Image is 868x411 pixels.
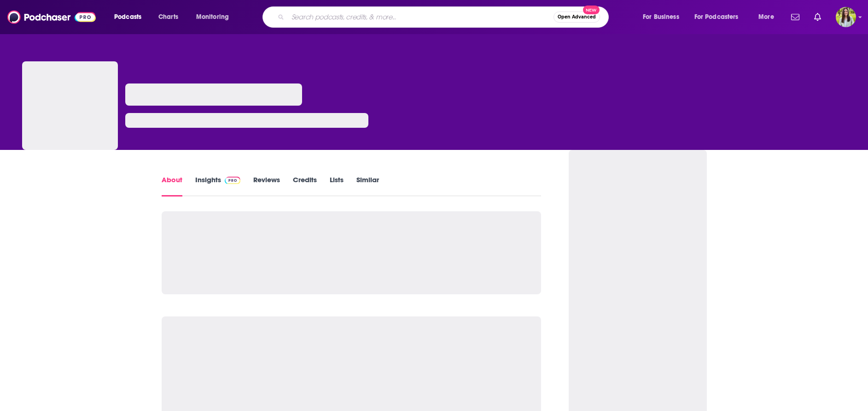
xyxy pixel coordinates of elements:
[643,11,679,24] span: For Business
[225,177,241,184] img: Podchaser Pro
[836,7,856,27] span: Logged in as meaghanyoungblood
[7,8,96,26] img: Podchaser - Follow, Share and Rate Podcasts
[152,10,184,24] a: Charts
[836,7,856,27] button: Show profile menu
[787,9,803,25] a: Show notifications dropdown
[583,6,600,14] span: New
[688,10,752,24] button: open menu
[196,11,229,24] span: Monitoring
[330,175,344,197] a: Lists
[162,175,182,197] a: About
[253,175,280,197] a: Reviews
[158,11,178,24] span: Charts
[108,10,153,24] button: open menu
[758,11,774,24] span: More
[293,175,317,197] a: Credits
[114,11,141,24] span: Podcasts
[553,12,600,23] button: Open AdvancedNew
[190,10,241,24] button: open menu
[752,10,786,24] button: open menu
[271,6,618,28] div: Search podcasts, credits, & more...
[694,11,739,24] span: For Podcasters
[636,10,691,24] button: open menu
[810,9,825,25] a: Show notifications dropdown
[356,175,379,197] a: Similar
[195,175,241,197] a: InsightsPodchaser Pro
[836,7,856,27] img: User Profile
[558,15,596,19] span: Open Advanced
[288,10,553,24] input: Search podcasts, credits, & more...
